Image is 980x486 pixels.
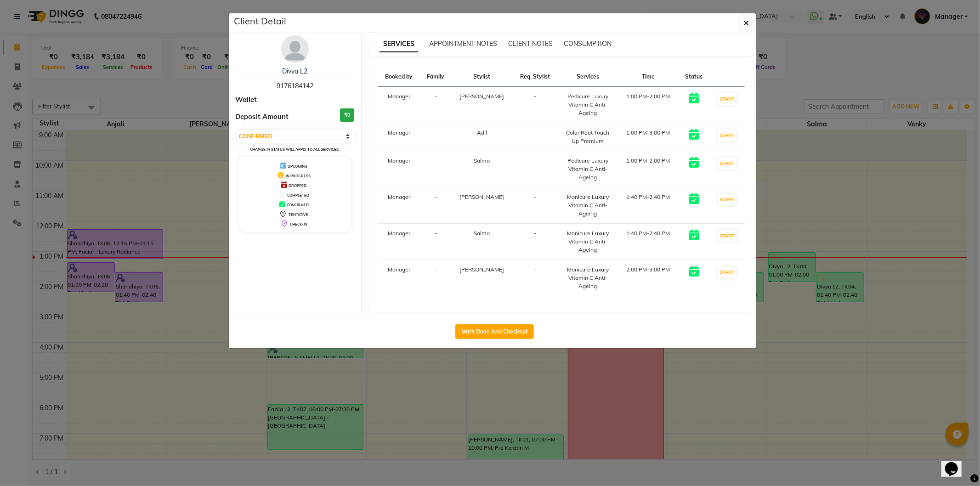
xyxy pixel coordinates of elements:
span: DROPPED [289,183,306,188]
td: Manager [378,123,420,151]
td: - [420,123,451,151]
td: 1:40 PM-2:40 PM [618,187,678,224]
td: - [513,260,558,296]
span: CHECK-IN [290,222,307,226]
td: - [513,151,558,187]
td: - [513,123,558,151]
td: Manager [378,187,420,224]
button: START [718,194,736,205]
button: START [718,93,736,105]
td: 1:00 PM-3:00 PM [618,123,678,151]
td: - [420,187,451,224]
span: CONSUMPTION [564,40,612,48]
span: Wallet [236,95,257,105]
td: Manager [378,224,420,260]
td: 1:00 PM-2:00 PM [618,151,678,187]
th: Req. Stylist [513,67,558,87]
th: Services [558,67,618,87]
div: Pedicure Luxury Vitamin C Anti-Ageing [563,92,613,117]
span: Salma [474,157,490,164]
td: - [513,224,558,260]
span: [PERSON_NAME] [460,266,504,273]
button: START [718,230,736,242]
button: START [718,158,736,169]
span: Deposit Amount [236,112,289,122]
span: APPOINTMENT NOTES [429,40,497,48]
th: Family [420,67,451,87]
a: Divya L2 [282,67,307,75]
h5: Client Detail [234,14,287,28]
th: Booked by [378,67,420,87]
small: Change in status will apply to all services. [250,147,340,152]
td: 2:00 PM-3:00 PM [618,260,678,296]
button: START [718,266,736,278]
span: UPCOMING [288,164,307,169]
th: Time [618,67,678,87]
th: Status [678,67,709,87]
iframe: chat widget [941,449,971,477]
td: Manager [378,151,420,187]
span: Adil [477,129,487,136]
span: TENTATIVE [289,212,308,217]
div: Manicure Luxury Vitamin C Anti-Ageing [563,266,613,290]
button: Mark Done And Checkout [455,324,534,339]
td: Manager [378,87,420,123]
button: START [718,130,736,141]
span: SERVICES [380,36,418,52]
div: Pedicure Luxury Vitamin C Anti-Ageing [563,157,613,181]
span: IN PROGRESS [286,174,311,178]
td: - [420,224,451,260]
div: Color Root Touch Up Premium [563,129,613,145]
span: Salma [474,230,490,237]
span: CLIENT NOTES [508,40,553,48]
span: CONFIRMED [287,203,309,207]
span: 9176184142 [277,82,313,90]
td: 1:00 PM-2:00 PM [618,87,678,123]
span: COMPLETED [287,193,309,198]
td: 1:40 PM-2:40 PM [618,224,678,260]
td: - [420,260,451,296]
td: - [420,151,451,187]
td: Manager [378,260,420,296]
span: [PERSON_NAME] [460,193,504,200]
span: [PERSON_NAME] [460,93,504,100]
td: - [420,87,451,123]
td: - [513,187,558,224]
div: Manicure Luxury Vitamin C Anti-Ageing [563,193,613,218]
h3: ₹0 [340,108,354,122]
div: Manicure Luxury Vitamin C Anti-Ageing [563,229,613,254]
td: - [513,87,558,123]
img: avatar [281,35,309,63]
th: Stylist [452,67,513,87]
